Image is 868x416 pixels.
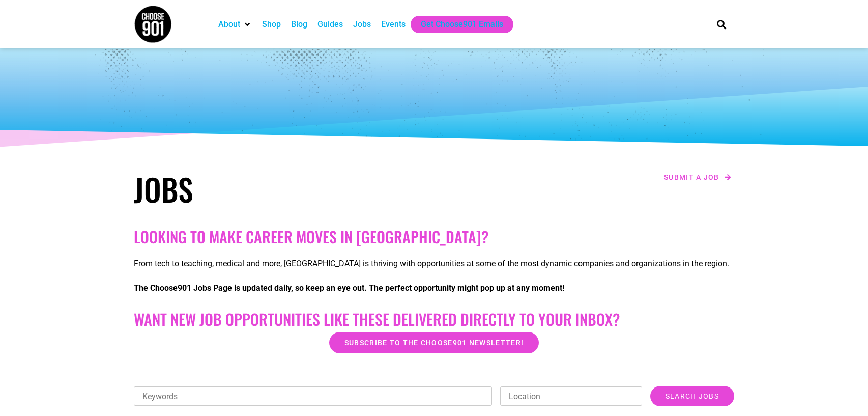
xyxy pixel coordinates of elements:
a: Subscribe to the Choose901 newsletter! [329,332,539,353]
h2: Want New Job Opportunities like these Delivered Directly to your Inbox? [134,310,734,328]
h1: Jobs [134,171,429,207]
a: Jobs [353,18,371,31]
p: From tech to teaching, medical and more, [GEOGRAPHIC_DATA] is thriving with opportunities at some... [134,258,734,270]
nav: Main nav [213,16,700,33]
a: Get Choose901 Emails [421,18,503,31]
input: Location [500,386,642,406]
a: Shop [262,18,281,31]
h2: Looking to make career moves in [GEOGRAPHIC_DATA]? [134,228,734,246]
input: Keywords [134,386,492,406]
div: Search [713,16,730,33]
span: Subscribe to the Choose901 newsletter! [344,339,524,346]
input: Search Jobs [650,386,734,406]
a: Guides [317,18,343,31]
div: About [213,16,257,33]
a: Blog [291,18,307,31]
strong: The Choose901 Jobs Page is updated daily, so keep an eye out. The perfect opportunity might pop u... [134,283,564,293]
span: Submit a job [664,174,719,181]
a: Submit a job [661,171,734,184]
a: About [218,18,240,31]
a: Events [381,18,406,31]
